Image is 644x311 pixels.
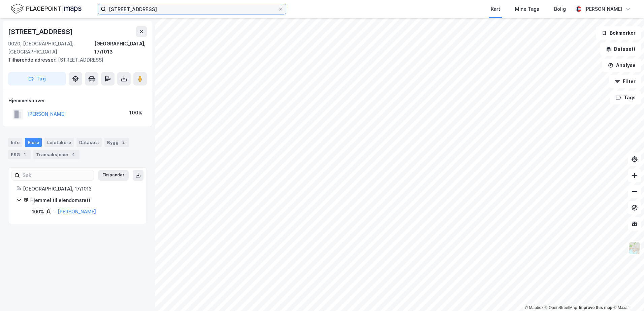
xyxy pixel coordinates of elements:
img: logo.f888ab2527a4732fd821a326f86c7f29.svg [11,3,82,15]
div: 100% [129,109,142,117]
div: Hjemmel til eiendomsrett [30,196,138,204]
div: 100% [32,208,44,216]
a: Improve this map [579,305,612,310]
div: [STREET_ADDRESS] [8,26,74,37]
button: Bokmerker [596,26,641,40]
div: Leietakere [44,138,74,147]
button: Filter [609,75,641,88]
iframe: Chat Widget [610,279,644,311]
span: Tilhørende adresser: [8,57,58,63]
input: Søk [20,170,94,180]
img: Z [628,242,641,254]
div: 4 [70,151,77,158]
a: OpenStreetMap [545,305,577,310]
div: Info [8,138,22,147]
div: Transaksjoner [33,150,79,159]
div: Bolig [554,5,566,13]
div: 1 [21,151,28,158]
button: Ekspander [98,170,129,181]
div: Eiere [25,138,42,147]
a: Mapbox [525,305,543,310]
div: Kart [491,5,500,13]
button: Tag [8,72,66,85]
div: Datasett [76,138,102,147]
button: Datasett [600,42,641,56]
a: [PERSON_NAME] [58,209,96,214]
div: [GEOGRAPHIC_DATA], 17/1013 [94,40,147,56]
div: 2 [120,139,127,146]
button: Tags [610,91,641,104]
div: - [53,208,56,216]
div: 9020, [GEOGRAPHIC_DATA], [GEOGRAPHIC_DATA] [8,40,94,56]
div: Kontrollprogram for chat [610,279,644,311]
button: Analyse [602,59,641,72]
div: [GEOGRAPHIC_DATA], 17/1013 [23,185,138,193]
div: Hjemmelshaver [8,97,147,105]
div: [PERSON_NAME] [584,5,622,13]
input: Søk på adresse, matrikkel, gårdeiere, leietakere eller personer [106,4,278,14]
div: Mine Tags [515,5,539,13]
div: ESG [8,150,31,159]
div: Bygg [104,138,129,147]
div: [STREET_ADDRESS] [8,56,141,64]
